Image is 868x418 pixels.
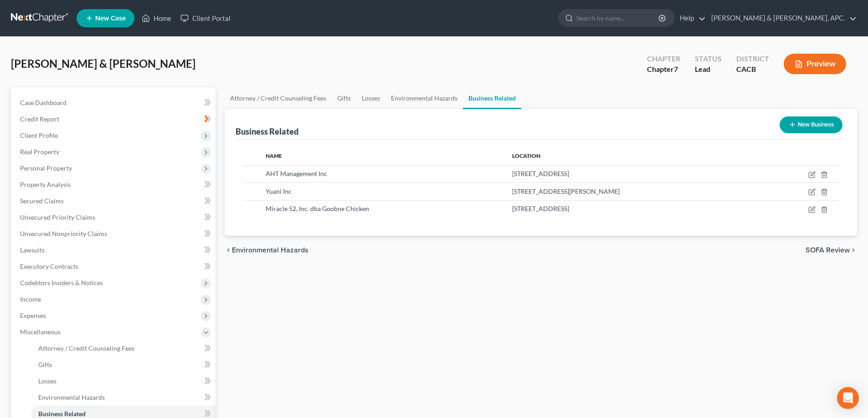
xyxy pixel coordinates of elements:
[332,87,356,109] a: Gifts
[266,152,282,159] span: Name
[20,213,95,221] span: Unsecured Priority Claims
[13,193,216,209] a: Secured Claims
[647,54,680,64] div: Chapter
[13,258,216,275] a: Executory Contracts
[31,389,216,406] a: Environmental Hazards
[20,99,67,106] span: Case Dashboard
[137,10,176,26] a: Home
[20,181,71,188] span: Property Analysis
[512,170,569,177] span: [STREET_ADDRESS]
[736,54,769,64] div: District
[31,340,216,357] a: Attorney / Credit Counseling Fees
[13,242,216,258] a: Lawsuits
[20,230,107,237] span: Unsecured Nonpriority Claims
[512,187,620,195] span: [STREET_ADDRESS][PERSON_NAME]
[232,247,308,254] span: Environmental Hazards
[20,164,72,172] span: Personal Property
[31,373,216,389] a: Losses
[850,247,857,254] i: chevron_right
[837,387,859,409] div: Open Intercom Messenger
[356,87,385,109] a: Losses
[38,344,134,352] span: Attorney / Credit Counseling Fees
[20,131,58,139] span: Client Profile
[176,10,235,26] a: Client Portal
[13,176,216,193] a: Property Analysis
[225,87,332,109] a: Attorney / Credit Counseling Fees
[225,247,308,254] button: chevron_left Environmental Hazards
[38,361,52,368] span: Gifts
[736,64,769,75] div: CACB
[38,377,56,385] span: Losses
[266,205,369,212] span: Miracle 52, Inc. dba Goobne Chicken
[38,410,86,418] span: Business Related
[695,54,722,64] div: Status
[695,64,722,75] div: Lead
[20,148,59,156] span: Real Property
[512,205,569,212] span: [STREET_ADDRESS]
[13,111,216,127] a: Credit Report
[20,279,103,287] span: Codebtors Insiders & Notices
[11,57,195,70] span: [PERSON_NAME] & [PERSON_NAME]
[385,87,463,109] a: Environmental Hazards
[647,64,680,75] div: Chapter
[20,115,59,123] span: Credit Report
[675,10,706,26] a: Help
[31,357,216,373] a: Gifts
[20,197,64,205] span: Secured Claims
[780,116,842,133] button: New Business
[806,247,850,254] span: SOFA Review
[13,95,216,111] a: Case Dashboard
[576,10,660,26] input: Search by name...
[806,247,857,254] button: SOFA Review chevron_right
[266,187,292,195] span: Yuani Inc
[13,226,216,242] a: Unsecured Nonpriority Claims
[13,209,216,226] a: Unsecured Priority Claims
[95,15,126,22] span: New Case
[225,247,232,254] i: chevron_left
[38,393,105,401] span: Environmental Hazards
[266,170,327,177] span: AHT Management Inc
[512,152,540,159] span: Location
[784,54,846,74] button: Preview
[674,65,678,73] span: 7
[463,87,521,109] a: Business Related
[20,328,61,336] span: Miscellaneous
[20,295,41,303] span: Income
[707,10,857,26] a: [PERSON_NAME] & [PERSON_NAME], APC.
[20,262,78,270] span: Executory Contracts
[20,312,46,319] span: Expenses
[236,126,298,137] div: Business Related
[20,246,45,254] span: Lawsuits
